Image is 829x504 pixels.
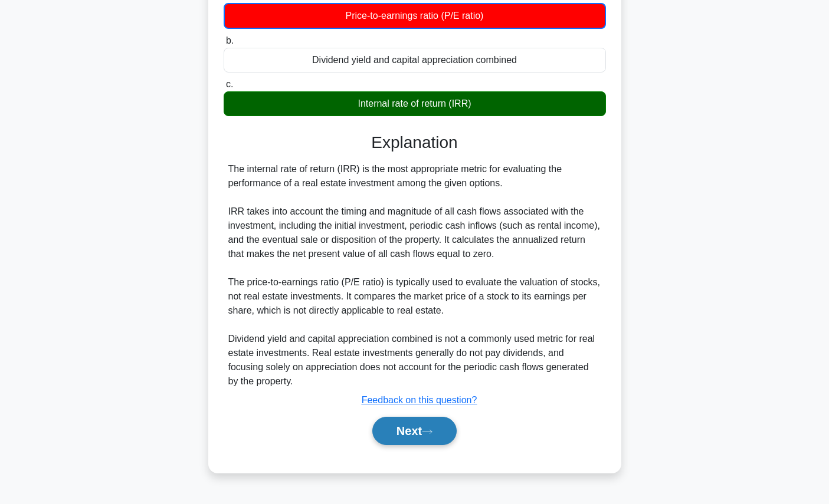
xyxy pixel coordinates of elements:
[362,395,477,405] a: Feedback on this question?
[226,79,233,89] span: c.
[231,133,599,153] h3: Explanation
[226,35,234,45] span: b.
[372,417,457,445] button: Next
[228,162,601,388] div: The internal rate of return (IRR) is the most appropriate metric for evaluating the performance o...
[224,3,606,29] div: Price-to-earnings ratio (P/E ratio)
[224,91,606,116] div: Internal rate of return (IRR)
[224,48,606,73] div: Dividend yield and capital appreciation combined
